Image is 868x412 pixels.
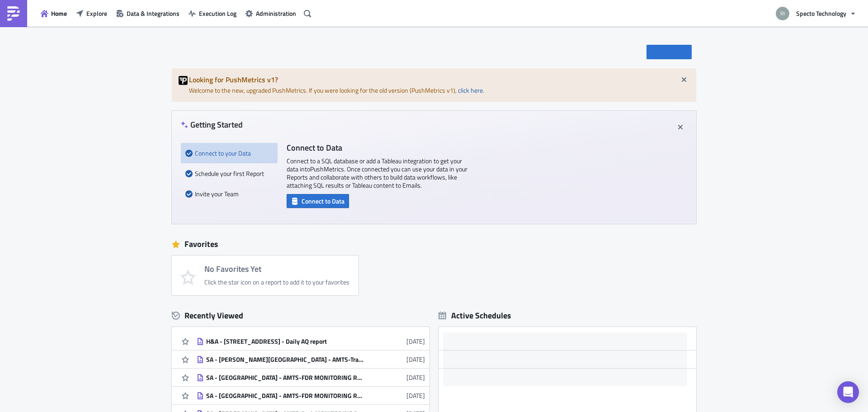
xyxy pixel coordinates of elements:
div: Schedule your first Report [185,163,273,184]
span: Specto Technology [796,9,846,18]
div: SA - [GEOGRAPHIC_DATA] - AMTS-FDR MONITORING REPORT - daily [206,374,364,382]
h4: Getting Started [181,120,243,129]
h5: Looking for PushMetrics v1? [189,76,689,83]
span: Administration [256,9,296,18]
div: Connect to your Data [185,143,273,163]
span: Execution Log [199,9,236,18]
div: SA - [PERSON_NAME][GEOGRAPHIC_DATA] - AMTS-Track1-East-TL [206,355,364,364]
a: H&A - [STREET_ADDRESS] - Daily AQ report[DATE] [197,332,425,350]
div: Welcome to the new, upgraded PushMetrics. If you were looking for the old version (PushMetrics v1... [172,68,696,102]
a: Connect to Data [287,195,349,205]
button: Administration [241,6,301,20]
h4: Connect to Data [287,143,467,152]
time: 2025-09-11T15:41:25Z [406,373,425,382]
div: Open Intercom Messenger [837,381,859,403]
button: Execution Log [184,6,241,20]
button: Specto Technology [770,4,861,24]
div: Click the star icon on a report to add it to your favorites [204,278,349,286]
div: Invite your Team [185,184,273,204]
button: Home [36,6,71,20]
button: Data & Integrations [112,6,184,20]
span: Data & Integrations [127,9,179,18]
time: 2025-09-11T15:41:12Z [406,391,425,400]
a: SA - [GEOGRAPHIC_DATA] - AMTS-FDR MONITORING REPORT - weekly[DATE] [197,387,425,404]
div: Favorites [172,237,696,251]
time: 2025-09-23T20:31:07Z [406,336,425,346]
img: Avatar [775,6,790,21]
span: Connect to Data [302,196,344,206]
a: SA - [GEOGRAPHIC_DATA] - AMTS-FDR MONITORING REPORT - daily[DATE] [197,369,425,386]
div: H&A - [STREET_ADDRESS] - Daily AQ report [206,337,364,346]
p: Connect to a SQL database or add a Tableau integration to get your data into PushMetrics . Once c... [287,157,467,189]
a: click here [458,85,483,95]
img: PushMetrics [6,6,21,21]
time: 2025-09-11T15:41:42Z [406,355,425,364]
button: Explore [71,6,112,20]
span: Explore [86,9,107,18]
div: Recently Viewed [172,309,429,322]
h4: No Favorites Yet [204,265,349,274]
a: SA - [PERSON_NAME][GEOGRAPHIC_DATA] - AMTS-Track1-East-TL[DATE] [197,350,425,368]
div: SA - [GEOGRAPHIC_DATA] - AMTS-FDR MONITORING REPORT - weekly [206,392,364,400]
span: Home [51,9,67,18]
div: Active Schedules [439,310,511,321]
button: Connect to Data [287,194,349,208]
